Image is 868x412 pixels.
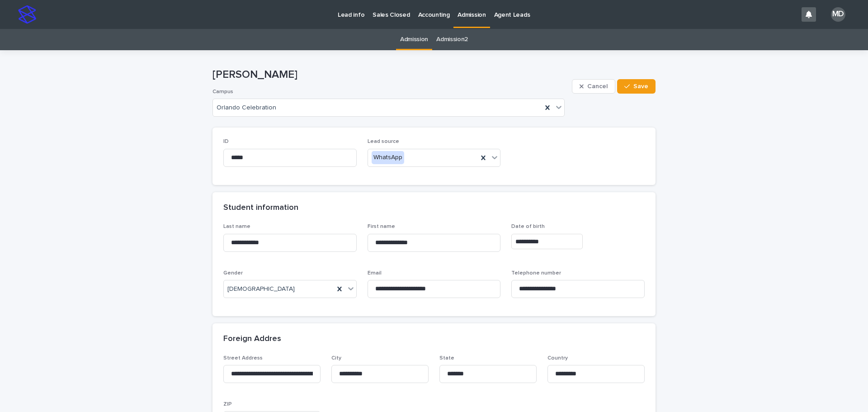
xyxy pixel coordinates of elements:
span: City [331,355,341,361]
span: Last name [223,224,250,229]
span: Country [547,355,568,361]
div: MD [831,7,845,22]
div: WhatsApp [372,151,404,164]
span: Campus [212,89,233,95]
span: Email [368,270,382,276]
span: ID [223,139,229,144]
span: First name [368,224,395,229]
button: Save [617,79,656,94]
span: Gender [223,270,243,276]
span: Save [633,83,648,90]
span: Telephone number [511,270,561,276]
span: Orlando Celebration [217,104,276,112]
p: [PERSON_NAME] [212,68,568,81]
h2: Student information [223,203,298,213]
button: Cancel [572,79,615,94]
span: Date of birth [511,224,545,229]
span: Lead source [368,139,399,144]
h2: Foreign Addres [223,334,281,344]
span: Street Address [223,355,263,361]
span: Cancel [587,83,608,90]
span: ZIP [223,402,232,407]
a: Admission2 [436,29,468,50]
span: [DEMOGRAPHIC_DATA] [227,284,295,294]
a: Admission [400,29,428,50]
img: stacker-logo-s-only.png [18,5,36,24]
span: State [439,355,454,361]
